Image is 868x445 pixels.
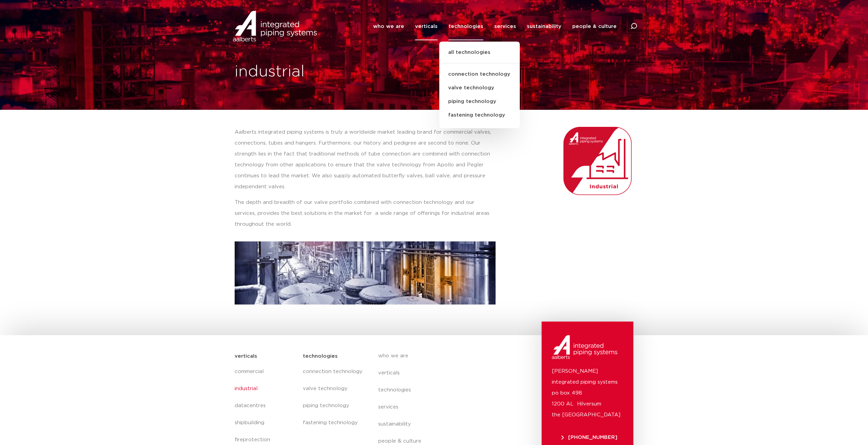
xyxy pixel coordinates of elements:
a: who we are [378,347,503,365]
a: who we are [373,13,404,40]
a: piping technology [439,95,520,108]
p: The depth and breadth of our valve portfolio combined with connection technology and our services... [235,197,496,230]
h5: verticals [235,351,257,362]
a: verticals [415,13,438,40]
a: sustainability [378,416,503,433]
h1: industrial [235,61,431,83]
a: fastening technology [439,108,520,122]
a: datacentres [235,397,296,414]
a: shipbuilding [235,414,296,431]
a: fastening technology [303,414,364,431]
a: valve technology [439,81,520,95]
ul: technologies [439,42,520,128]
nav: Menu [303,363,364,431]
a: verticals [378,365,503,382]
a: people & culture [572,13,617,40]
a: [PHONE_NUMBER] [552,435,627,440]
h5: technologies [303,351,338,362]
a: industrial [235,380,296,397]
a: sustainability [527,13,561,40]
a: technologies [378,382,503,399]
a: technologies [448,13,483,40]
a: connection technology [439,68,520,81]
img: Aalberts_IPS_icon_industrial_rgb [563,127,632,195]
a: piping technology [303,397,364,414]
nav: Menu [373,13,617,40]
span: [PHONE_NUMBER] [561,435,617,440]
p: [PERSON_NAME] integrated piping systems po box 498 1200 AL Hilversum the [GEOGRAPHIC_DATA] [552,366,623,420]
a: commercial [235,363,296,380]
a: connection technology [303,363,364,380]
p: Aalberts integrated piping systems is truly a worldwide market leading brand for commercial valve... [235,127,496,192]
a: services [494,13,516,40]
a: services [378,399,503,416]
a: all technologies [439,48,520,63]
a: valve technology [303,380,364,397]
